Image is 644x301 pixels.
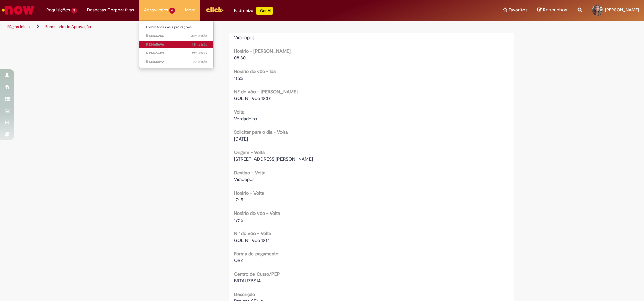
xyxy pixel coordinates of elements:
b: Descrição [234,291,255,297]
b: Forma de pagamento: [234,251,279,257]
span: Favoritos [509,7,527,14]
span: 5 [71,8,77,14]
span: More [185,7,195,14]
a: Página inicial [7,24,31,29]
time: 01/09/2025 08:13:55 [191,33,207,39]
b: Horário - [PERSON_NAME] [234,48,291,54]
a: Aberto R13450892 : [139,58,214,66]
span: Viracopos [234,176,254,182]
span: Aprovações [144,7,168,14]
span: 17:15 [234,197,243,203]
span: Requisições [46,7,70,14]
span: [PERSON_NAME] [605,7,639,13]
img: ServiceNow [1,3,35,17]
a: Exibir todas as aprovações [139,24,214,31]
span: GOL Nº Voo 1814 [234,237,270,243]
span: 08:30 [234,55,246,61]
a: Aberto R13465603 : [139,50,214,57]
b: Centro de Custo/PEP [234,271,280,277]
a: Rascunhos [537,7,567,14]
span: 11:25 [234,75,243,81]
time: 31/08/2025 14:22:09 [192,42,207,47]
img: click_logo_yellow_360x200.png [206,5,224,15]
time: 27/08/2025 09:07:03 [193,59,207,65]
span: R13465603 [146,51,207,56]
span: Verdadeiro [234,116,257,122]
b: Origem - Volta [234,149,265,155]
b: Nº do vôo - Volta [234,230,271,236]
span: 31m atrás [191,33,207,39]
b: Horário do vôo - Volta [234,210,280,216]
span: 17:15 [234,217,243,223]
p: +GenAi [256,7,273,15]
span: R13465696 [146,42,207,47]
span: [STREET_ADDRESS][PERSON_NAME] [234,156,313,162]
a: Aberto R13466206 : [139,32,214,40]
span: [DATE] [234,136,248,142]
b: Destino - Volta [234,170,265,176]
a: Formulário de Aprovação [45,24,91,29]
b: Horário - Volta [234,190,264,196]
span: Viracopos [234,34,254,41]
span: 4 [169,8,175,14]
span: R13466206 [146,33,207,39]
span: GOL Nº Voo 1837 [234,95,271,101]
b: Nº do vôo - [PERSON_NAME] [234,89,298,95]
b: Volta [234,109,244,115]
time: 31/08/2025 11:39:21 [192,51,207,56]
span: BRTAUZBS14 [234,278,261,284]
span: 5d atrás [193,59,207,65]
div: Padroniza [234,7,273,15]
b: Solicitar para o dia - Volta [234,129,288,135]
ul: Aprovações [139,20,214,68]
b: Horário do vôo - Ida [234,68,276,74]
ul: Trilhas de página [5,21,424,33]
a: Aberto R13465696 : [139,41,214,48]
span: Despesas Corporativas [87,7,134,14]
span: OBZ [234,257,243,264]
span: 21h atrás [192,51,207,56]
span: 18h atrás [192,42,207,47]
span: Rascunhos [543,7,567,13]
span: R13450892 [146,59,207,65]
